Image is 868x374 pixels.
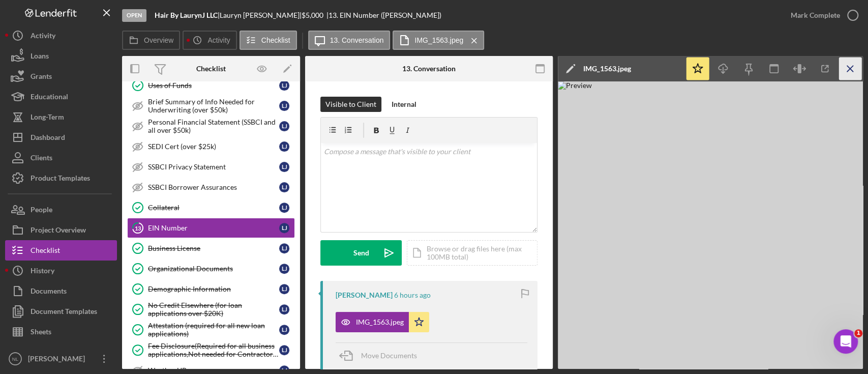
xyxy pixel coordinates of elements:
label: Activity [207,36,230,44]
div: L J [279,304,289,314]
div: IMG_1563.jpeg [583,65,631,73]
div: Business License [148,244,279,252]
div: Lauryn [PERSON_NAME] | [220,11,302,19]
div: Activity [31,25,55,48]
button: Documents [5,281,117,301]
button: NL[PERSON_NAME] [5,349,117,369]
div: People [31,199,52,222]
button: Move Documents [336,343,427,368]
button: Mark Complete [781,5,863,25]
div: [PERSON_NAME] [336,291,393,299]
time: 2025-09-16 19:29 [394,291,431,299]
button: 13. Conversation [308,31,391,50]
div: IMG_1563.jpeg [356,318,404,326]
div: L J [279,141,289,152]
div: 13. Conversation [402,65,456,73]
button: Checklist [5,240,117,261]
tspan: 13 [135,224,141,231]
div: Checklist [31,240,60,263]
div: L J [279,345,289,355]
div: L J [279,203,289,213]
div: SSBCI Borrower Assurances [148,183,279,191]
a: SSBCI Privacy StatementLJ [127,157,295,177]
a: Grants [5,66,117,87]
div: L J [279,121,289,131]
button: Dashboard [5,127,117,148]
div: L J [279,101,289,111]
span: 1 [854,329,862,337]
button: People [5,199,117,220]
button: Activity [5,25,117,46]
div: [PERSON_NAME] [25,349,92,371]
div: SEDI Cert (over $25k) [148,142,279,151]
div: SSBCI Privacy Statement [148,163,279,171]
div: L J [279,223,289,233]
label: Overview [144,36,173,44]
label: IMG_1563.jpeg [414,36,463,44]
div: Organizational Documents [148,265,279,273]
button: IMG_1563.jpeg [393,31,484,50]
button: Send [320,240,402,266]
button: History [5,261,117,281]
a: Attestation (required for all new loan applications)LJ [127,320,295,340]
label: 13. Conversation [330,36,384,44]
button: Clients [5,148,117,168]
button: Sheets [5,322,117,342]
div: Internal [392,97,416,112]
div: Sheets [31,322,51,344]
div: Open [122,9,146,22]
button: Internal [386,97,422,112]
div: Long-Term [31,107,64,130]
div: Personal Financial Statement (SSBCI and all over $50k) [148,118,279,134]
a: Document Templates [5,301,117,322]
div: | [155,11,220,19]
div: Documents [31,281,67,304]
button: IMG_1563.jpeg [336,312,429,332]
div: L J [279,284,289,294]
div: Product Templates [31,168,90,191]
button: Product Templates [5,168,117,188]
div: Grants [31,66,52,89]
div: L J [279,80,289,91]
label: Checklist [261,36,290,44]
button: Educational [5,87,117,107]
a: SEDI Cert (over $25k)LJ [127,136,295,157]
button: Activity [183,31,236,50]
div: L J [279,325,289,335]
div: Visible to Client [325,97,376,112]
button: Loans [5,46,117,66]
span: Move Documents [361,351,417,360]
div: Fee Disclosure(Required for all business applications,Not needed for Contractor loans) [148,342,279,358]
button: Long-Term [5,107,117,127]
button: Overview [122,31,180,50]
div: L J [279,243,289,253]
a: SSBCI Borrower AssurancesLJ [127,177,295,197]
div: Attestation (required for all new loan applications) [148,322,279,338]
a: CollateralLJ [127,197,295,218]
button: Project Overview [5,220,117,240]
div: Loans [31,46,49,69]
a: Uses of FundsLJ [127,75,295,96]
b: Hair By LaurynJ LLC [155,11,218,19]
div: L J [279,162,289,172]
a: 13EIN NumberLJ [127,218,295,238]
button: Visible to Client [320,97,381,112]
div: Project Overview [31,220,86,243]
div: Send [353,240,369,266]
a: Business LicenseLJ [127,238,295,258]
div: Demographic Information [148,285,279,293]
div: Mark Complete [791,5,840,25]
div: No Credit Elsewhere (for loan applications over $20K) [148,301,279,318]
a: No Credit Elsewhere (for loan applications over $20K)LJ [127,299,295,320]
div: Dashboard [31,127,65,150]
div: History [31,261,54,283]
button: Checklist [240,31,297,50]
